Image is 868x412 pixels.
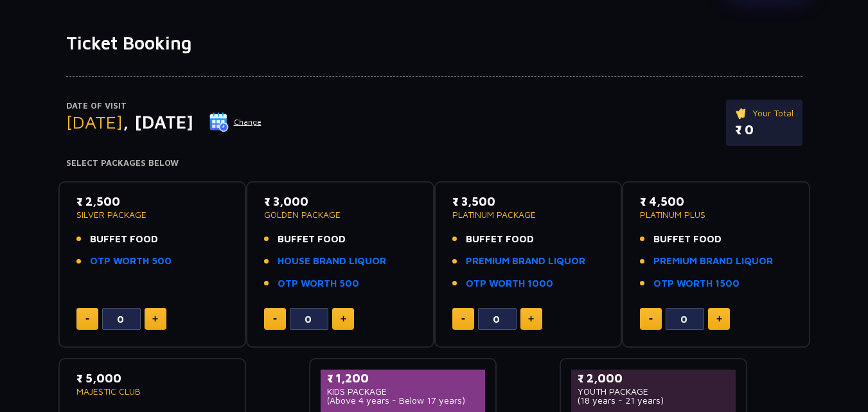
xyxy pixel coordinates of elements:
[640,193,792,210] p: ₹ 4,500
[273,318,277,320] img: minus
[452,210,605,219] p: PLATINUM PACKAGE
[152,316,158,322] img: plus
[341,316,346,322] img: plus
[90,232,158,247] span: BUFFET FOOD
[327,396,479,405] p: (Above 4 years - Below 17 years)
[466,232,534,247] span: BUFFET FOOD
[649,318,653,320] img: minus
[653,254,773,269] a: PREMIUM BRAND LIQUOR
[76,193,229,210] p: ₹ 2,500
[327,370,479,387] p: ₹ 1,200
[653,276,740,291] a: OTP WORTH 1500
[461,318,465,320] img: minus
[735,106,748,120] img: ticket
[264,193,416,210] p: ₹ 3,000
[578,387,730,396] p: YOUTH PACKAGE
[85,318,89,320] img: minus
[452,193,605,210] p: ₹ 3,500
[528,316,534,322] img: plus
[278,254,386,269] a: HOUSE BRAND LIQUOR
[123,111,193,132] span: , [DATE]
[578,396,730,405] p: (18 years - 21 years)
[76,387,229,396] p: MAJESTIC CLUB
[66,158,802,168] h4: Select Packages Below
[76,370,229,387] p: ₹ 5,000
[640,210,792,219] p: PLATINUM PLUS
[278,276,359,291] a: OTP WORTH 500
[209,112,262,132] button: Change
[278,232,346,247] span: BUFFET FOOD
[327,387,479,396] p: KIDS PACKAGE
[716,316,722,322] img: plus
[76,210,229,219] p: SILVER PACKAGE
[466,276,553,291] a: OTP WORTH 1000
[66,100,262,112] p: Date of Visit
[466,254,585,269] a: PREMIUM BRAND LIQUOR
[735,106,793,120] p: Your Total
[578,370,730,387] p: ₹ 2,000
[653,232,722,247] span: BUFFET FOOD
[735,120,793,139] p: ₹ 0
[264,210,416,219] p: GOLDEN PACKAGE
[66,111,123,132] span: [DATE]
[90,254,172,269] a: OTP WORTH 500
[66,32,802,54] h1: Ticket Booking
